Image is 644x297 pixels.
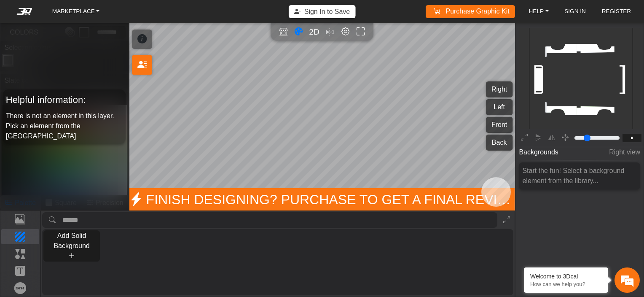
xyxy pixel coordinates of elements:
a: SIGN IN [561,5,589,17]
button: Add Solid Background [43,230,99,262]
textarea: Type your message and hit 'Enter' [4,192,161,222]
div: Navigation go back [9,43,22,56]
kbd: F2 [148,53,153,56]
h5: Helpful information: [6,92,123,108]
span: 2D [309,27,319,36]
button: Front [486,117,513,133]
span: Add Solid Background [54,232,89,249]
p: How can we help you? [530,281,602,287]
button: Color tool [292,26,305,38]
span: Finish Designing? Purchase to get a final review [129,188,515,211]
kbd: F [148,45,153,48]
span: There is not an element in this layer. Pick an element from the [GEOGRAPHIC_DATA] [6,112,114,140]
button: Expand 2D editor [518,132,531,145]
input: search asset [62,212,497,228]
button: Editor settings [339,26,352,38]
button: Expand Library [500,212,513,228]
button: Back [486,135,513,151]
div: FAQs [56,222,109,248]
div: Articles [108,222,161,248]
button: Pan [559,132,572,145]
kbd: ctrl [148,48,153,50]
span: Backgrounds [519,144,558,160]
button: 2D [308,26,320,38]
span: Conversation [4,237,56,243]
kbd: ctrl [148,51,153,53]
a: Purchase Graphic Kit [428,5,513,18]
a: MARKETPLACE [49,5,103,17]
button: Right [486,81,513,97]
a: REGISTER [598,5,635,17]
span: We're online! [49,86,116,166]
button: Sign In to Save [289,5,356,18]
span: Right view [609,144,640,160]
span: Start the fun! Select a background element from the library... [522,167,624,184]
div: Chat with us now [56,44,154,55]
div: Minimize live chat window [138,4,158,24]
button: Left [486,99,513,115]
div: Welcome to 3Dcal [530,273,602,280]
button: Open in Showroom [277,26,290,38]
button: Full screen [355,26,367,38]
a: HELP [526,5,552,17]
